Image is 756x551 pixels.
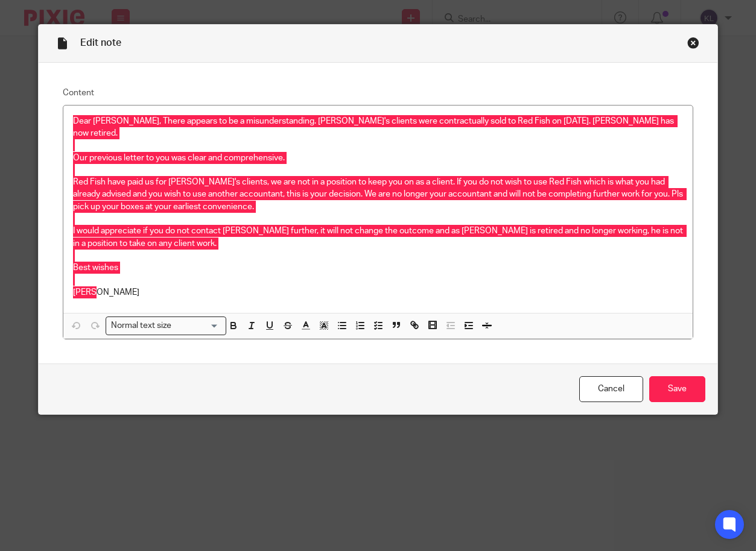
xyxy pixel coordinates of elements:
div: Search for option [106,316,226,335]
p: Dear [PERSON_NAME], There appears to be a misunderstanding. [PERSON_NAME]'s clients were contract... [73,115,684,140]
span: Normal text size [109,320,174,332]
p: Red Fish have paid us for [PERSON_NAME]'s clients, we are not in a position to keep you on as a c... [73,176,684,213]
span: Edit note [80,38,121,48]
a: Cancel [579,376,643,402]
p: Our previous letter to you was clear and comprehensive. [73,152,684,164]
p: [PERSON_NAME] [73,286,684,298]
label: Content [63,87,694,99]
div: Close this dialog window [687,37,699,49]
p: I would appreciate if you do not contact [PERSON_NAME] further, it will not change the outcome an... [73,225,684,250]
input: Search for option [176,320,219,332]
input: Save [649,376,705,402]
p: Best wishes [73,262,684,274]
